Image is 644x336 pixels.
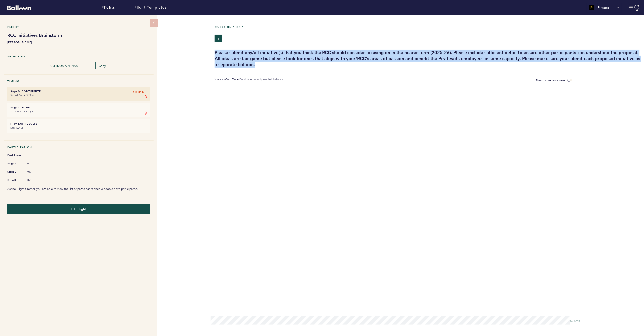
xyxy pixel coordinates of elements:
span: Submit [570,319,581,323]
button: Manage Account [629,5,640,11]
small: Flight End [10,122,23,125]
a: Flights [102,5,115,10]
button: Edit Flight [7,204,150,214]
h5: Question 1 of 1 [215,25,640,29]
p: Pirates [598,5,609,10]
h5: Shortlink [7,55,150,58]
a: Flight Templates [134,5,167,10]
small: Stage 1 [10,90,19,93]
p: As the Flight Creator, you are able to view the list of participants once 3 people have participa... [7,186,150,191]
span: Show other responses [536,78,566,82]
h6: - Contribute [10,90,147,93]
h6: - Pump [10,106,147,109]
span: Stage 2 [7,169,22,174]
span: Edit Flight [71,207,86,211]
p: You are in Participants can only see their balloons. [215,78,283,83]
h1: RCC Initiatives Brainstorm [7,32,150,38]
span: 6D 31M [133,90,145,95]
span: Copy [99,64,106,68]
span: Overall [7,178,22,183]
span: 0% [27,162,42,165]
h3: Please submit any/all initiative(s) that you think the RCC should consider focusing on in the nea... [215,50,640,68]
h5: Timing [7,80,150,83]
button: 1 [215,35,222,42]
small: Stage 2 [10,106,19,109]
svg: Balloon [7,5,31,10]
b: Solo Mode. [226,78,239,81]
time: Started Tue. at 5:23pm [10,94,34,97]
span: Stage 1 [7,161,22,166]
span: 0% [27,178,42,182]
time: Ends [DATE] [10,126,23,129]
button: Copy [95,62,109,69]
h5: Participation [7,146,150,149]
h5: Flight [7,25,150,29]
button: Submit [570,318,581,323]
button: Pirates [587,3,622,13]
span: Participants [7,153,22,158]
a: Balloon [4,5,31,10]
span: 1 [27,154,42,157]
span: 0% [27,170,42,174]
time: Starts Mon. at 6:00pm [10,110,34,113]
b: [PERSON_NAME] [7,40,150,45]
h6: - Results [10,122,147,125]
